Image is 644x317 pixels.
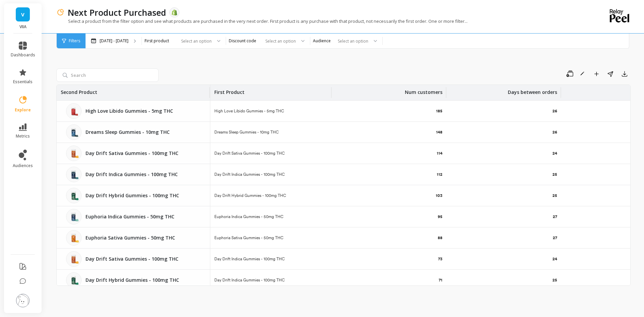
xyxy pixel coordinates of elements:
p: 27 [553,214,557,219]
img: euphoria-indica-gummies-50mg-thc-880738.png [66,209,82,224]
img: profile picture [16,294,30,307]
p: Dreams Sleep Gummies - 10mg THC [214,129,279,135]
p: Day Drift Hybrid Gummies - 100mg THC [86,192,202,199]
p: Euphoria Sativa Gummies - 50mg THC [86,234,202,241]
p: Euphoria Sativa Gummies - 50mg THC [214,235,283,241]
img: high-love-libido-gummies-5mg-thc-381255.png [66,103,82,119]
p: 112 [437,172,442,177]
p: Day Drift Indica Gummies - 100mg THC [214,172,285,177]
img: day-drift-sativa-gummies-100mg-thc-462162.png [66,146,82,161]
p: 73 [438,256,442,262]
p: Day Drift Sativa Gummies - 100mg THC [86,150,202,157]
p: 114 [437,151,442,156]
span: audiences [13,163,33,168]
p: Day Drift Indica Gummies - 100mg THC [214,277,285,283]
span: essentials [13,79,33,85]
p: 25 [552,193,557,198]
p: Day Drift Sativa Gummies - 100mg THC [214,151,285,156]
p: 25 [552,277,557,283]
img: day-drift-sativa-gummies-100mg-thc-462162.png [66,251,82,267]
p: 24 [552,256,557,262]
p: Day Drift Indica Gummies - 100mg THC [86,171,202,178]
p: 26 [552,129,557,135]
p: 24 [552,151,557,156]
p: 27 [553,235,557,241]
p: [DATE] - [DATE] [100,38,128,44]
p: 185 [436,108,442,114]
p: 71 [439,277,442,283]
p: 103 [436,193,442,198]
p: Days between orders [508,85,557,96]
img: euphoria-sativa-gummies-50mg-thc-468368.png [66,230,82,246]
img: day-drift-indica-gummies-100mg-thc-260281.png [66,167,82,182]
p: First Product [214,85,245,96]
p: VIIA [11,24,35,30]
p: Day Drift Hybrid Gummies - 100mg THC [214,193,286,198]
span: explore [15,107,31,113]
p: Day Drift Sativa Gummies - 100mg THC [86,256,202,262]
img: day-drift-hybrid-gummies-100mg-thc-733545.png [66,188,82,203]
span: metrics [16,134,30,139]
span: dashboards [11,52,35,58]
p: Dreams Sleep Gummies - 10mg THC [86,129,202,136]
p: 148 [436,129,442,135]
p: Select a product from the filter option and see what products are purchased in the very next orde... [56,18,468,24]
p: Euphoria Indica Gummies - 50mg THC [214,214,283,219]
img: header icon [56,8,64,16]
p: Next Product Purchased [68,7,166,18]
p: High Love Libido Gummies - 5mg THC [214,108,284,114]
p: 95 [438,214,442,219]
p: Euphoria Indica Gummies - 50mg THC [86,213,202,220]
img: api.shopify.svg [171,9,177,15]
p: Day Drift Indica Gummies - 100mg THC [214,256,285,262]
span: V [21,11,24,18]
p: Second Product [61,85,97,96]
p: Day Drift Hybrid Gummies - 100mg THC [86,277,202,283]
p: Num customers [405,85,442,96]
span: Filters [69,38,80,44]
img: day-drift-hybrid-gummies-100mg-thc-733545.png [66,272,82,288]
input: Search [56,68,159,82]
p: 25 [552,172,557,177]
img: dreams-sleep-gummies-10mg-thc-868099.png [66,124,82,140]
p: 88 [438,235,442,241]
p: 26 [552,108,557,114]
p: High Love Libido Gummies - 5mg THC [86,108,202,114]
